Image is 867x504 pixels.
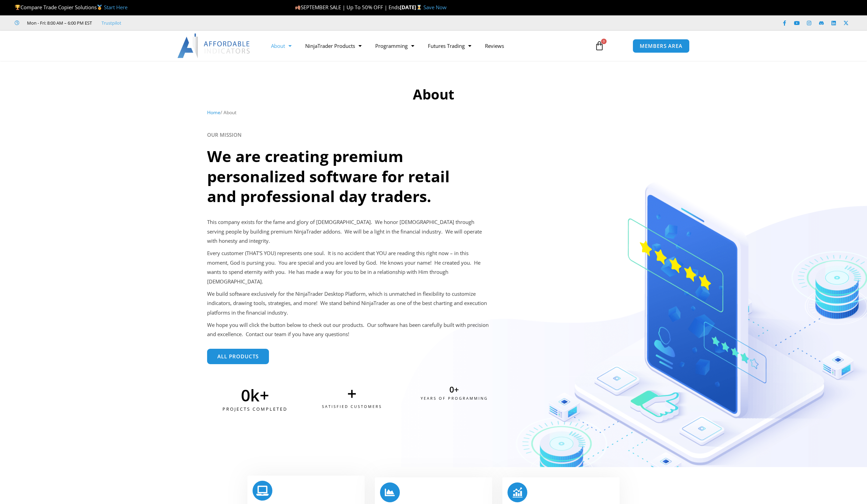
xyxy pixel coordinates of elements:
p: We build software exclusively for the NinjaTrader Desktop Platform, which is unmatched in flexibi... [207,289,489,318]
span: + [454,385,516,394]
div: Years of programming [392,394,516,403]
img: LogoAI | Affordable Indicators – NinjaTrader [177,34,251,58]
span: Compare Trade Copier Solutions [15,4,127,11]
h2: We are creating premium personalized software for retail and professional day traders. [207,146,479,207]
img: 🥇 [97,5,102,10]
a: Futures Trading [421,38,478,54]
a: Reviews [478,38,511,54]
a: Start Here [104,4,127,11]
nav: Menu [264,38,587,54]
a: About [264,38,298,54]
span: 0 [601,39,607,44]
img: 🍂 [295,5,300,10]
p: We hope you will click the button below to check out our products. Our software has been carefull... [207,320,489,340]
a: Trustpilot [101,19,121,27]
p: This company exists for the fame and glory of [DEMOGRAPHIC_DATA]. We honor [DEMOGRAPHIC_DATA] thr... [207,217,489,246]
span: 0 [241,387,250,403]
img: ⌛ [417,5,422,10]
a: All Products [207,349,269,364]
span: MEMBERS AREA [640,43,682,49]
p: Every customer (THAT’S YOU) represents one soul. It is no accident that YOU are reading this righ... [207,249,489,287]
h1: About [207,85,660,104]
a: NinjaTrader Products [298,38,368,54]
strong: [DATE] [400,4,423,11]
span: + [347,385,399,402]
img: 🏆 [15,5,20,10]
a: Save Now [423,4,447,11]
div: Projects Completed [207,403,303,415]
nav: Breadcrumb [207,108,660,117]
a: MEMBERS AREA [633,39,690,53]
a: Home [207,109,220,116]
span: SEPTEMBER SALE | Up To 50% OFF | Ends [295,4,400,11]
a: Programming [368,38,421,54]
div: Satisfied Customers [305,402,399,411]
span: Mon - Fri: 8:00 AM – 6:00 PM EST [25,19,92,27]
h6: OUR MISSION [207,132,660,138]
span: k+ [250,387,303,403]
span: 0 [449,385,454,394]
a: 0 [584,36,614,56]
span: All Products [217,354,259,359]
